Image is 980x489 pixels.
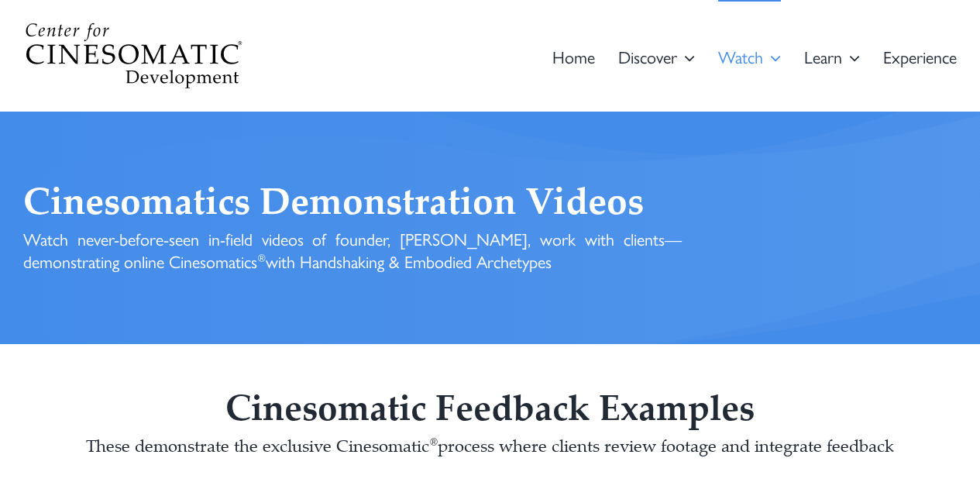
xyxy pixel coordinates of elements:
[804,48,842,65] span: Learn
[430,436,438,448] sup: ®
[23,228,682,272] h3: Watch never-before-seen in-field videos of founder, [PERSON_NAME], work with clients—demonstratin...
[23,184,682,229] h1: Cine­so­mat­ics Demon­stra­tion Videos
[718,48,763,65] span: Watch
[23,391,957,433] h2: Cine­so­mat­ic Feed­back Examples
[883,48,957,65] span: Expe­ri­ence
[618,48,677,65] span: Dis­cov­er
[23,22,242,90] img: Center For Cinesomatic Development Logo
[258,253,266,264] sup: ®
[552,48,595,65] span: Home
[23,437,957,458] h4: These demon­strate the exclu­sive Cine­so­mat­ic process where clients review footage and inte­gr...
